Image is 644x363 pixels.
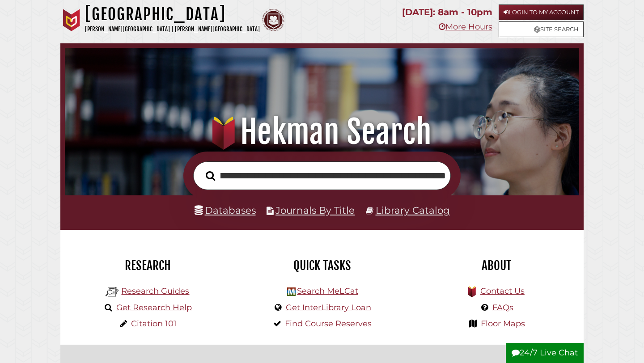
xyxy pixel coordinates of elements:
a: FAQs [492,303,513,312]
a: Site Search [499,21,584,37]
a: Contact Us [480,286,525,296]
a: Journals By Title [275,204,355,216]
i: Search [206,170,215,181]
img: Hekman Library Logo [106,285,119,299]
img: Calvin University [60,9,83,31]
button: Search [201,169,220,183]
p: [PERSON_NAME][GEOGRAPHIC_DATA] | [PERSON_NAME][GEOGRAPHIC_DATA] [85,24,260,34]
a: Floor Maps [481,319,525,329]
img: Hekman Library Logo [287,287,296,296]
a: Get InterLibrary Loan [286,303,371,312]
a: Login to My Account [499,4,584,20]
a: Search MeLCat [297,286,358,296]
h1: [GEOGRAPHIC_DATA] [85,4,260,24]
a: Databases [195,204,256,216]
img: Calvin Theological Seminary [262,9,284,31]
h1: Hekman Search [75,112,570,152]
h2: About [416,258,577,273]
a: Library Catalog [376,204,450,216]
h2: Research [67,258,228,273]
a: Research Guides [121,286,189,296]
a: Find Course Reserves [285,319,372,329]
h2: Quick Tasks [241,258,402,273]
a: More Hours [439,22,492,32]
p: [DATE]: 8am - 10pm [402,4,492,20]
a: Get Research Help [116,303,192,312]
a: Citation 101 [131,319,177,329]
